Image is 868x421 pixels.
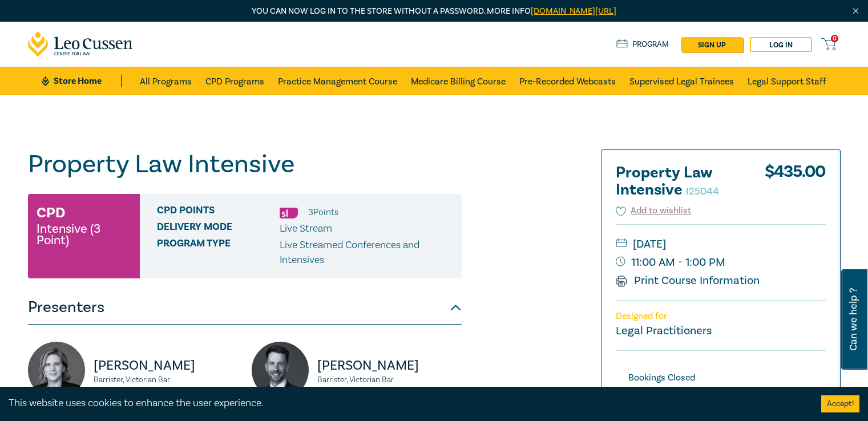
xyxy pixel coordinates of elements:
[531,6,616,17] a: [DOMAIN_NAME][URL]
[280,238,453,268] p: Live Streamed Conferences and Intensives
[94,357,238,375] p: [PERSON_NAME]
[765,164,826,204] div: $ 435.00
[278,67,397,95] a: Practice Management Course
[686,185,719,198] small: I25044
[616,253,826,272] small: 11:00 AM - 1:00 PM
[28,149,462,179] h1: Property Law Intensive
[748,67,826,95] a: Legal Support Staff
[37,203,65,223] h3: CPD
[42,75,121,87] a: Store Home
[9,396,804,411] div: This website uses cookies to enhance the user experience.
[252,342,309,399] img: https://s3.ap-southeast-2.amazonaws.com/leo-cussen-store-production-content/Contacts/Tom%20Egan/T...
[28,342,85,399] img: https://s3.ap-southeast-2.amazonaws.com/leo-cussen-store-production-content/Contacts/Kahlia%20She...
[317,357,462,375] p: [PERSON_NAME]
[28,5,841,18] p: You can now log in to the store without a password. More info
[140,67,192,95] a: All Programs
[157,238,280,268] span: Program type
[821,395,859,412] button: Accept cookies
[317,376,462,384] small: Barrister, Victorian Bar
[280,208,298,218] img: Substantive Law
[750,37,812,52] a: Log in
[616,38,669,51] a: Program
[616,370,708,386] div: Bookings Closed
[831,35,838,42] span: 0
[280,222,332,235] span: Live Stream
[616,323,712,338] small: Legal Practitioners
[205,67,264,95] a: CPD Programs
[851,6,861,16] img: Close
[157,205,280,220] span: CPD Points
[519,67,616,95] a: Pre-Recorded Webcasts
[616,235,826,253] small: [DATE]
[629,67,734,95] a: Supervised Legal Trainees
[616,311,826,322] p: Designed for
[616,164,741,199] h2: Property Law Intensive
[616,204,692,217] button: Add to wishlist
[37,223,131,246] small: Intensive (3 Point)
[411,67,506,95] a: Medicare Billing Course
[94,376,238,384] small: Barrister, Victorian Bar
[28,290,462,325] button: Presenters
[681,37,743,52] a: sign up
[157,221,280,236] span: Delivery Mode
[848,276,859,363] span: Can we help ?
[616,273,760,288] a: Print Course Information
[308,205,338,220] li: 3 Point s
